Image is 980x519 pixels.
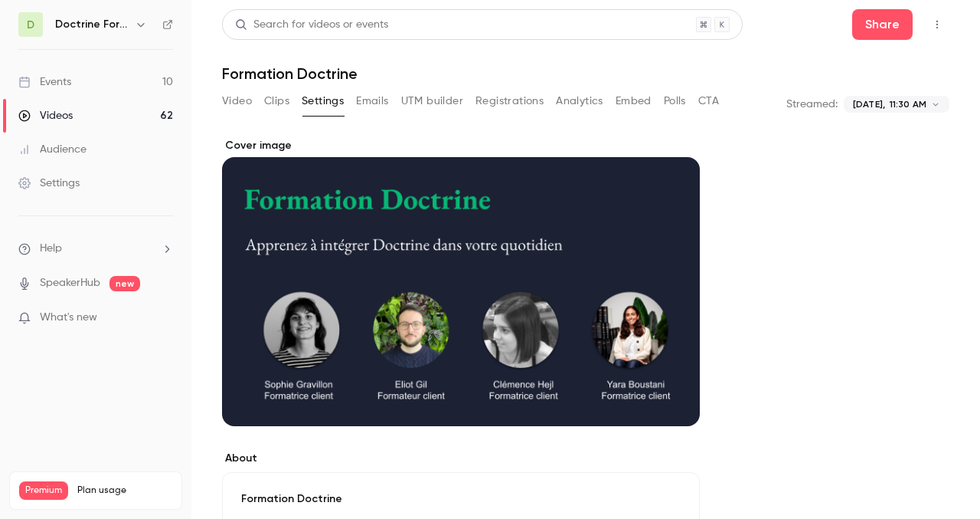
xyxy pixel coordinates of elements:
span: Plan usage [77,485,172,497]
span: new [109,276,140,291]
div: Settings [18,176,80,191]
p: Formation Doctrine [241,491,681,507]
button: Top Bar Actions [925,12,949,37]
p: Streamed: [786,97,838,112]
span: 11:30 AM [890,97,926,111]
section: Cover image [222,138,700,426]
li: help-dropdown-opener [18,241,173,257]
button: Share [852,9,913,40]
span: Premium [19,481,68,500]
button: Polls [664,89,686,113]
button: Video [222,89,252,113]
span: D [27,17,34,33]
span: Help [40,241,62,257]
iframe: Noticeable Trigger [155,311,173,325]
div: Search for videos or events [235,17,388,33]
div: Events [18,74,71,90]
label: Cover image [222,138,700,153]
button: Settings [302,89,344,113]
a: SpeakerHub [40,275,100,291]
div: Videos [18,108,73,123]
span: What's new [40,310,97,326]
button: CTA [698,89,719,113]
button: Embed [616,89,652,113]
button: Emails [356,89,388,113]
button: Registrations [475,89,544,113]
h6: Doctrine Formation Corporate [55,17,129,32]
span: [DATE], [853,97,885,111]
button: Analytics [556,89,603,113]
div: Audience [18,142,87,157]
button: Clips [264,89,289,113]
h1: Formation Doctrine [222,64,949,83]
label: About [222,451,700,466]
button: UTM builder [401,89,463,113]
